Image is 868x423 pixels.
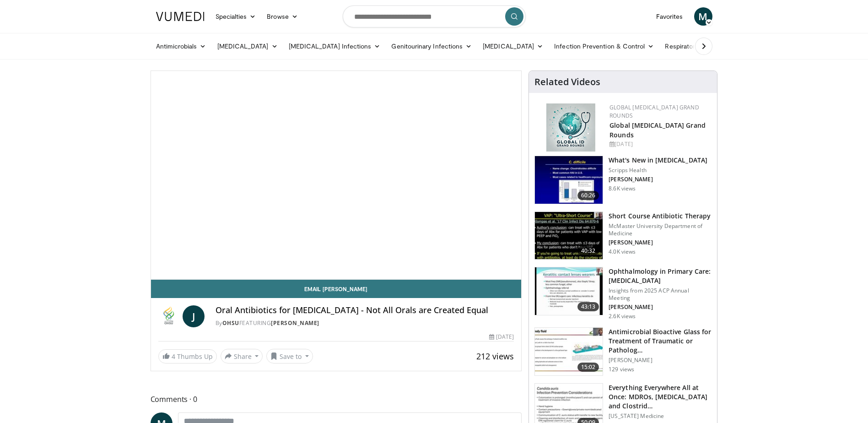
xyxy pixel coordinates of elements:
div: By FEATURING [216,319,514,327]
h3: Antimicrobial Bioactive Glass for Treatment of Traumatic or Patholog… [609,327,712,355]
img: OHSU [158,305,179,327]
a: Antimicrobials [151,37,212,55]
p: Insights from 2025 ACP Annual Meeting [609,287,712,302]
a: OHSU [222,319,239,327]
div: [DATE] [489,333,514,341]
p: [PERSON_NAME] [609,239,712,246]
div: [DATE] [609,140,710,148]
p: 8.6K views [609,185,636,192]
a: Email [PERSON_NAME] [151,280,522,298]
img: VuMedi Logo [156,12,205,21]
h3: What's New in [MEDICAL_DATA] [609,156,707,165]
p: [PERSON_NAME] [609,304,712,311]
p: 129 views [609,366,634,373]
h3: Short Course Antibiotic Therapy [609,211,712,221]
a: [MEDICAL_DATA] [477,37,549,55]
a: 15:02 Antimicrobial Bioactive Glass for Treatment of Traumatic or Patholog… [PERSON_NAME] 129 views [534,327,712,376]
img: 2bf877c0-eb7b-4425-8030-3dd848914f8d.150x105_q85_crop-smart_upscale.jpg [535,212,603,260]
button: Share [221,349,263,363]
h3: Everything Everywhere All at Once: MDROs, [MEDICAL_DATA] and Clostrid… [609,383,712,411]
a: [PERSON_NAME] [271,319,319,327]
a: Global [MEDICAL_DATA] Grand Rounds [609,121,706,139]
a: Infection Prevention & Control [549,37,659,55]
p: 4.0K views [609,248,636,255]
p: McMaster University Department of Medicine [609,222,712,237]
img: 15b69912-10dd-461b-85d0-47f8f07aff63.150x105_q85_crop-smart_upscale.jpg [535,328,603,375]
img: 8828b190-63b7-4755-985f-be01b6c06460.150x105_q85_crop-smart_upscale.jpg [535,156,603,204]
input: Search topics, interventions [343,5,526,27]
p: [US_STATE] Medicine [609,412,712,420]
a: Browse [261,7,303,26]
span: 43:13 [577,302,599,311]
a: Global [MEDICAL_DATA] Grand Rounds [609,103,699,119]
a: 40:32 Short Course Antibiotic Therapy McMaster University Department of Medicine [PERSON_NAME] 4.... [534,211,712,260]
a: 60:26 What's New in [MEDICAL_DATA] Scripps Health [PERSON_NAME] 8.6K views [534,156,712,204]
span: 4 [172,352,175,361]
p: 2.6K views [609,313,636,320]
img: e456a1d5-25c5-46f9-913a-7a343587d2a7.png.150x105_q85_autocrop_double_scale_upscale_version-0.2.png [546,103,595,152]
a: Respiratory Infections [659,37,744,55]
h4: Oral Antibiotics for [MEDICAL_DATA] - Not All Orals are Created Equal [216,305,514,315]
span: 60:26 [577,191,599,200]
a: Favorites [651,7,689,26]
span: 15:02 [577,363,599,372]
a: Genitourinary Infections [386,37,477,55]
button: Save to [266,349,313,363]
span: 40:32 [577,246,599,255]
a: Specialties [210,7,262,26]
a: [MEDICAL_DATA] Infections [283,37,386,55]
span: 212 views [476,351,514,362]
p: [PERSON_NAME] [609,357,712,364]
a: 4 Thumbs Up [158,349,217,363]
a: 43:13 Ophthalmology in Primary Care: [MEDICAL_DATA] Insights from 2025 ACP Annual Meeting [PERSON... [534,267,712,320]
video-js: Video Player [151,71,522,280]
p: [PERSON_NAME] [609,176,707,183]
span: Comments 0 [151,393,522,405]
img: 438c20ca-72c0-45eb-b870-d37806d5fe9c.150x105_q85_crop-smart_upscale.jpg [535,267,603,315]
h3: Ophthalmology in Primary Care: [MEDICAL_DATA] [609,267,712,285]
h4: Related Videos [534,76,600,87]
a: M [694,7,712,26]
p: Scripps Health [609,167,707,174]
a: [MEDICAL_DATA] [212,37,283,55]
a: J [183,305,205,327]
